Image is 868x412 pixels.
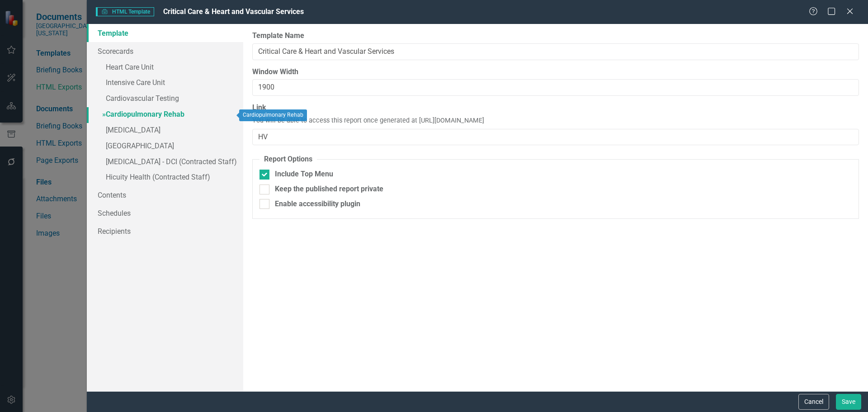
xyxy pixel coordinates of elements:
[275,169,333,180] div: Include Top Menu
[798,394,829,410] button: Cancel
[836,394,861,410] button: Save
[87,222,243,240] a: Recipients
[275,199,360,209] div: Enable accessibility plugin
[96,7,154,16] span: HTML Template
[87,170,243,186] a: Hicuity Health (Contracted Staff)
[87,139,243,155] a: [GEOGRAPHIC_DATA]
[87,91,243,107] a: Cardiovascular Testing
[87,123,243,139] a: [MEDICAL_DATA]
[252,31,859,41] label: Template Name
[87,107,243,123] a: »Cardiopulmonary Rehab
[87,186,243,204] a: Contents
[259,154,317,165] legend: Report Options
[252,103,859,113] label: Link
[163,7,304,16] span: Critical Care & Heart and Vascular Services
[87,204,243,222] a: Schedules
[87,42,243,60] a: Scorecards
[102,110,106,118] span: »
[252,116,484,126] span: You will be able to access this report once generated at [URL][DOMAIN_NAME]
[87,76,243,91] a: Intensive Care Unit
[87,60,243,76] a: Heart Care Unit
[87,24,243,42] a: Template
[252,67,859,77] label: Window Width
[275,184,383,194] div: Keep the published report private
[239,109,307,121] div: Cardiopulmonary Rehab
[87,155,243,170] a: [MEDICAL_DATA] - DCI (Contracted Staff)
